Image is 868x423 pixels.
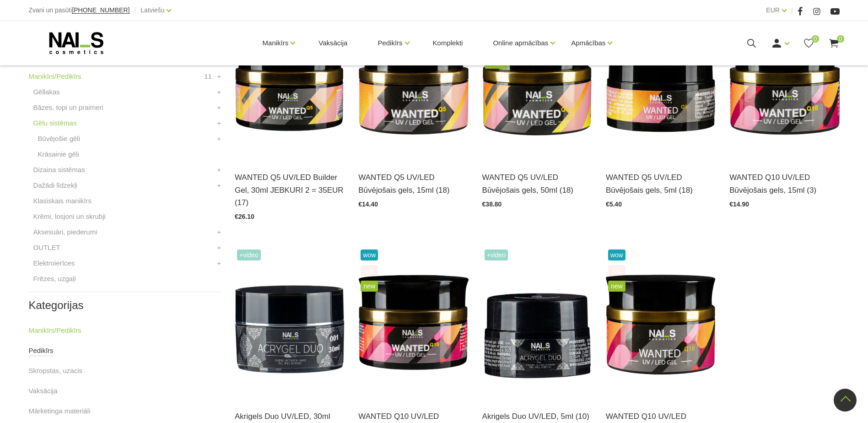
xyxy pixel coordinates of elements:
[608,265,625,276] span: top
[311,21,355,65] a: Vaksācija
[377,25,402,61] a: Pedikīrs
[358,9,468,160] img: Gels WANTED NAILS cosmetics tehniķu komanda ir radījusi gelu, kas ilgi jau ir katra meistara mekl...
[28,345,53,356] a: Pedikīrs
[28,5,129,16] div: Zvani un pasūti
[358,171,468,196] a: WANTED Q5 UV/LED Būvējošais gels, 15ml (18)
[729,9,839,160] img: Gels WANTED NAILS cosmetics tehniķu komanda ir radījusi gelu, kas ilgi jau ir katra meistara mekl...
[33,211,105,222] a: Krēmi, losjoni un skrubji
[729,171,839,196] a: WANTED Q10 UV/LED Būvējošais gels, 15ml (3)
[33,87,59,98] a: Gēllakas
[28,325,81,336] a: Manikīrs/Pedikīrs
[38,149,79,160] a: Krāsainie gēli
[606,9,716,160] img: Gels WANTED NAILS cosmetics tehniķu komanda ir radījusi gelu, kas ilgi jau ir katra meistara mekl...
[828,38,840,49] a: 0
[482,201,502,208] span: €38.80
[606,201,622,208] span: €5.40
[33,227,97,238] a: Aksesuāri, piederumi
[235,171,345,209] a: WANTED Q5 UV/LED Builder Gel, 30ml JEBKURI 2 = 35EUR (17)
[33,102,103,113] a: Bāzes, topi un praimeri
[358,201,378,208] span: €14.40
[217,242,221,253] a: +
[571,25,605,61] a: Apmācības
[263,25,289,61] a: Manikīrs
[33,258,75,269] a: Elektroierīces
[33,195,92,206] a: Klasiskais manikīrs
[134,5,136,16] span: |
[217,258,221,269] a: +
[217,87,221,98] a: +
[482,247,592,398] img: Kas ir AKRIGELS “DUO GEL” un kādas problēmas tas risina?• Tas apvieno ērti modelējamā akrigela un...
[361,281,378,292] span: new
[217,102,221,113] a: +
[803,38,814,49] a: 0
[493,25,548,61] a: Online apmācības
[33,273,75,284] a: Frēzes, uzgaļi
[28,71,81,82] a: Manikīrs/Pedikīrs
[766,5,780,16] a: EUR
[235,247,345,398] img: Kas ir AKRIGELS “DUO GEL” un kādas problēmas tas risina?• Tas apvieno ērti modelējamā akrigela un...
[482,9,592,160] img: Gels WANTED NAILS cosmetics tehniķu komanda ir radījusi gelu, kas ilgi jau ir katra meistara mekl...
[791,5,793,16] span: |
[235,9,345,160] img: Gels WANTED NAILS cosmetics tehniķu komanda ir radījusi gelu, kas ilgi jau ir katra meistara mekl...
[38,133,80,144] a: Būvējošie gēli
[217,133,221,144] a: +
[140,5,164,16] a: Latviešu
[361,265,378,276] span: top
[606,247,716,398] img: Gels WANTED NAILS cosmetics tehniķu komanda ir radījusi gelu, kas ilgi jau ir katra meistara mekl...
[482,171,592,196] a: WANTED Q5 UV/LED Būvējošais gels, 50ml (18)
[28,299,221,311] h2: Kategorijas
[358,247,468,398] img: Gels WANTED NAILS cosmetics tehniķu komanda ir radījusi gelu, kas ilgi jau ir katra meistara mekl...
[28,365,82,376] a: Skropstas, uzacis
[72,7,129,14] a: [PHONE_NUMBER]
[426,21,470,65] a: Komplekti
[729,201,749,208] span: €14.90
[237,249,261,260] span: +Video
[485,249,508,260] span: +Video
[608,281,625,292] span: new
[837,35,844,43] span: 0
[235,213,254,220] span: €26.10
[217,118,221,129] a: +
[217,164,221,175] a: +
[28,385,57,396] a: Vaksācija
[361,249,378,260] span: wow
[33,180,77,191] a: Dažādi līdzekļi
[33,118,76,129] a: Gēlu sistēmas
[33,164,85,175] a: Dizaina sistēmas
[812,35,819,43] span: 0
[606,171,716,196] a: WANTED Q5 UV/LED Būvējošais gels, 5ml (18)
[608,249,625,260] span: wow
[28,406,90,417] a: Mārketinga materiāli
[33,242,60,253] a: OUTLET
[217,71,221,82] a: +
[217,227,221,238] a: +
[217,180,221,191] a: +
[482,410,592,423] a: Akrigels Duo UV/LED, 5ml (10)
[204,71,212,82] span: 11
